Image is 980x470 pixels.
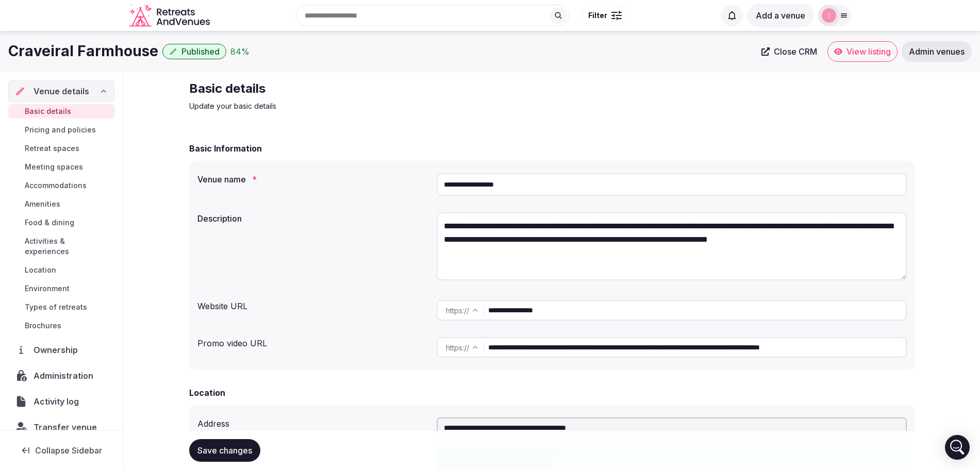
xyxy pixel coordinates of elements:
span: Activities & experiences [25,236,110,257]
button: Transfer venue [8,416,114,438]
span: Accommodations [25,180,87,191]
span: Transfer venue [34,421,97,433]
div: Promo video URL [197,333,428,349]
span: Save changes [197,445,252,456]
span: View listing [846,46,891,57]
span: Pricing and policies [25,125,96,135]
a: Accommodations [8,178,114,193]
span: Venue details [34,85,89,97]
a: Meeting spaces [8,160,114,174]
span: Retreat spaces [25,143,79,154]
a: Location [8,263,114,277]
span: Admin venues [909,46,965,57]
button: 84% [230,45,250,58]
span: Brochures [25,321,61,331]
button: Published [162,44,226,59]
img: jen-7867 [822,8,836,23]
div: Address [197,413,428,430]
a: Close CRM [755,41,823,62]
a: Basic details [8,104,114,119]
a: Activities & experiences [8,234,114,259]
h2: Basic Information [189,142,262,155]
span: Location [25,265,56,275]
a: Ownership [8,339,114,361]
a: Food & dining [8,215,114,230]
span: Filter [588,10,607,21]
a: Pricing and policies [8,123,114,137]
a: Types of retreats [8,300,114,314]
a: Administration [8,365,114,387]
a: Add a venue [747,10,814,21]
a: Retreat spaces [8,141,114,156]
svg: Retreats and Venues company logo [129,4,212,27]
span: Amenities [25,199,60,209]
h2: Basic details [189,80,536,97]
span: Close CRM [774,46,817,57]
a: Activity log [8,391,114,412]
div: 84 % [230,45,250,58]
span: Meeting spaces [25,162,83,172]
button: Save changes [189,439,260,462]
button: Filter [582,6,628,25]
span: Published [181,46,220,57]
button: Collapse Sidebar [8,439,114,462]
span: Environment [25,283,70,294]
label: Description [197,214,428,223]
h2: Location [189,387,225,399]
span: Administration [34,370,97,382]
span: Types of retreats [25,302,87,312]
span: Activity log [34,395,83,408]
span: Collapse Sidebar [35,445,102,456]
div: Open Intercom Messenger [945,435,970,460]
span: Ownership [34,344,82,356]
a: Environment [8,281,114,296]
label: Venue name [197,175,428,183]
button: Add a venue [747,4,814,27]
h1: Craveiral Farmhouse [8,41,158,61]
a: View listing [827,41,898,62]
a: Brochures [8,318,114,333]
span: Basic details [25,106,71,116]
div: Website URL [197,296,428,312]
a: Visit the homepage [129,4,212,27]
p: Update your basic details [189,101,536,111]
span: Food & dining [25,217,74,228]
a: Admin venues [902,41,972,62]
a: Amenities [8,197,114,211]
